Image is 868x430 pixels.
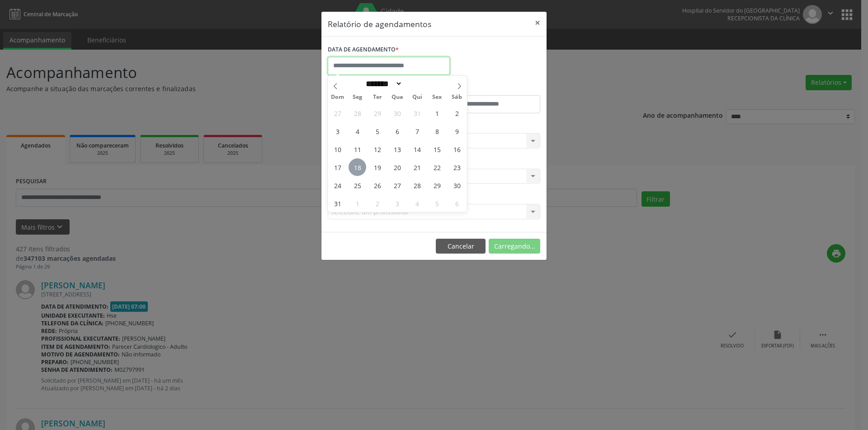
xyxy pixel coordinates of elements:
span: Agosto 21, 2025 [408,158,426,176]
span: Agosto 12, 2025 [368,140,386,158]
span: Agosto 15, 2025 [428,140,446,158]
span: Agosto 9, 2025 [448,122,466,140]
span: Julho 28, 2025 [349,104,366,122]
label: DATA DE AGENDAMENTO [328,43,399,57]
span: Agosto 16, 2025 [448,140,466,158]
span: Julho 30, 2025 [388,104,406,122]
span: Agosto 11, 2025 [349,140,366,158]
span: Agosto 23, 2025 [448,158,466,176]
span: Seg [348,94,368,100]
span: Julho 27, 2025 [329,104,346,122]
button: Cancelar [436,239,486,254]
span: Agosto 6, 2025 [388,122,406,140]
span: Setembro 4, 2025 [408,194,426,212]
label: ATÉ [436,81,540,95]
input: Year [402,79,432,88]
span: Agosto 10, 2025 [329,140,346,158]
span: Agosto 24, 2025 [329,176,346,194]
span: Qui [407,94,427,100]
span: Setembro 1, 2025 [349,194,366,212]
span: Setembro 3, 2025 [388,194,406,212]
span: Agosto 26, 2025 [368,176,386,194]
span: Qua [387,94,407,100]
span: Julho 29, 2025 [368,104,386,122]
span: Agosto 2, 2025 [448,104,466,122]
span: Agosto 1, 2025 [428,104,446,122]
span: Agosto 31, 2025 [329,194,346,212]
span: Agosto 20, 2025 [388,158,406,176]
span: Agosto 30, 2025 [448,176,466,194]
span: Agosto 17, 2025 [329,158,346,176]
span: Agosto 3, 2025 [329,122,346,140]
span: Agosto 27, 2025 [388,176,406,194]
span: Agosto 13, 2025 [388,140,406,158]
span: Sáb [447,94,467,100]
span: Agosto 22, 2025 [428,158,446,176]
span: Agosto 8, 2025 [428,122,446,140]
span: Agosto 18, 2025 [349,158,366,176]
span: Setembro 5, 2025 [428,194,446,212]
select: Month [363,79,402,88]
span: Ter [368,94,387,100]
span: Sex [427,94,447,100]
span: Agosto 25, 2025 [349,176,366,194]
button: Close [528,12,547,34]
span: Setembro 2, 2025 [368,194,386,212]
span: Agosto 29, 2025 [428,176,446,194]
button: Carregando... [489,239,540,254]
span: Agosto 4, 2025 [349,122,366,140]
span: Agosto 5, 2025 [368,122,386,140]
span: Agosto 19, 2025 [368,158,386,176]
span: Agosto 28, 2025 [408,176,426,194]
span: Agosto 14, 2025 [408,140,426,158]
span: Setembro 6, 2025 [448,194,466,212]
span: Julho 31, 2025 [408,104,426,122]
h5: Relatório de agendamentos [328,18,431,30]
span: Dom [328,94,348,100]
span: Agosto 7, 2025 [408,122,426,140]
